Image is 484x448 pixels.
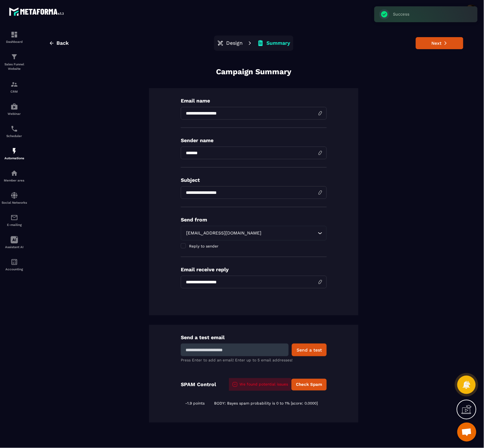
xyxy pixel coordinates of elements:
[189,244,219,248] span: Reply to sender
[2,40,27,43] p: Dashboard
[226,40,243,46] p: Design
[2,254,27,276] a: accountantaccountantAccounting
[214,401,318,406] p: BODY: Bayes spam probability is 0 to 1% [score: 0.0000]
[2,165,27,187] a: automationsautomationsMember area
[2,231,27,254] a: Assistant AI
[239,382,288,387] p: We found potential issues
[255,37,292,49] button: Summary
[2,142,27,165] a: automationsautomationsAutomations
[215,37,245,49] button: Design
[181,358,327,362] p: Press Enter to add an email! Enter up to 5 email addresses!
[457,423,476,442] div: Open chat
[2,76,27,98] a: formationformationCRM
[2,223,27,227] p: E-mailing
[181,177,327,183] p: Subject
[10,81,18,88] img: formation
[266,40,290,46] p: Summary
[10,103,18,110] img: automations
[181,334,327,340] p: Send a test email
[185,230,263,237] span: [EMAIL_ADDRESS][DOMAIN_NAME]
[2,156,27,160] p: Automations
[181,267,327,273] p: Email receive reply
[181,226,327,240] div: Search for option
[56,40,69,46] span: Back
[416,37,463,49] button: Next
[10,214,18,221] img: email
[10,192,18,199] img: social-network
[2,187,27,209] a: social-networksocial-networkSocial Networks
[263,230,316,237] input: Search for option
[10,31,18,38] img: formation
[10,258,18,266] img: accountant
[291,379,327,391] button: Check Spam
[2,120,27,142] a: schedulerschedulerScheduler
[10,53,18,61] img: formation
[2,209,27,231] a: emailemailE-mailing
[2,112,27,115] p: Webinar
[181,137,327,143] p: Sender name
[181,217,327,223] p: Send from
[2,267,27,271] p: Accounting
[2,245,27,249] p: Assistant AI
[2,179,27,182] p: Member area
[44,37,74,49] button: Back
[2,201,27,204] p: Social Networks
[292,344,327,356] button: Send a test
[216,67,291,77] p: Campaign Summary
[2,62,27,71] p: Sales Funnel Website
[2,90,27,93] p: CRM
[2,98,27,120] a: automationsautomationsWebinar
[181,98,327,104] p: Email name
[10,169,18,177] img: automations
[10,125,18,133] img: scheduler
[10,147,18,155] img: automations
[9,6,66,17] img: logo
[2,26,27,48] a: formationformationDashboard
[186,401,205,406] p: -1.9 points
[2,48,27,76] a: formationformationSales Funnel Website
[2,134,27,138] p: Scheduler
[181,382,216,388] p: SPAM Control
